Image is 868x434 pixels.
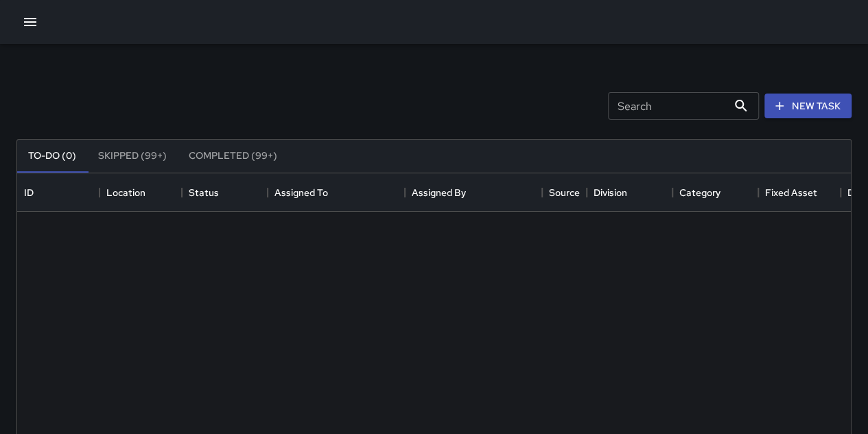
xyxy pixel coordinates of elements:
[549,173,580,212] div: Source
[765,173,817,212] div: Fixed Asset
[268,173,405,212] div: Assigned To
[87,140,178,173] button: Skipped (99+)
[24,173,34,212] div: ID
[672,173,758,212] div: Category
[274,173,328,212] div: Assigned To
[587,173,672,212] div: Division
[99,173,182,212] div: Location
[679,173,720,212] div: Category
[189,173,219,212] div: Status
[106,173,145,212] div: Location
[412,173,466,212] div: Assigned By
[17,173,99,212] div: ID
[17,140,87,173] button: To-Do (0)
[182,173,268,212] div: Status
[178,140,288,173] button: Completed (99+)
[758,173,841,212] div: Fixed Asset
[594,173,627,212] div: Division
[764,94,852,119] button: New Task
[405,173,542,212] div: Assigned By
[542,173,587,212] div: Source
